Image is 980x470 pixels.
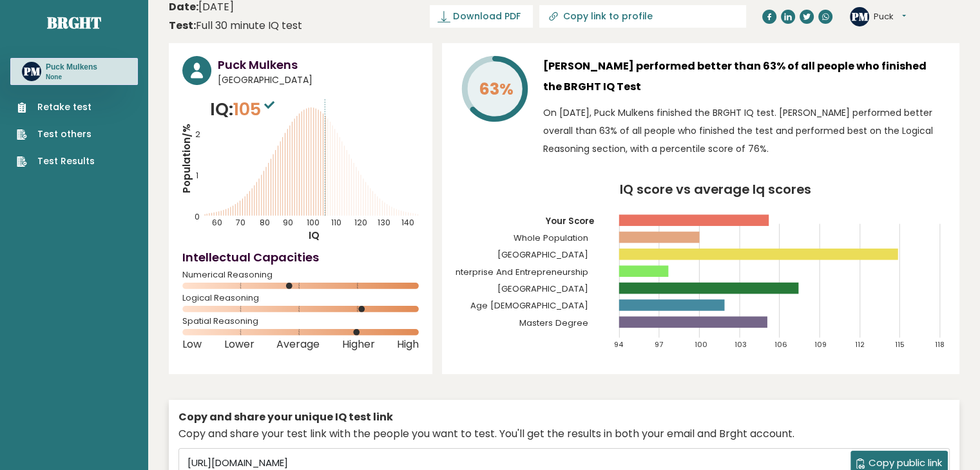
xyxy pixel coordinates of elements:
[654,339,662,350] tspan: 97
[276,342,320,347] span: Average
[614,339,624,350] tspan: 94
[514,232,588,244] tspan: Whole Population
[935,339,945,350] tspan: 118
[307,217,320,228] tspan: 100
[851,8,869,23] text: PM
[735,339,747,350] tspan: 103
[17,127,95,141] a: Test others
[17,155,95,168] a: Test Results
[479,78,514,100] tspan: 63%
[397,342,419,347] span: High
[401,217,414,228] tspan: 140
[46,62,97,72] h3: Puck Mulkens
[519,317,588,329] tspan: Masters Degree
[17,100,95,114] a: Retake test
[814,339,827,350] tspan: 109
[178,409,950,425] div: Copy and share your unique IQ test link
[342,342,375,347] span: Higher
[196,170,198,181] tspan: 1
[620,180,811,198] tspan: IQ score vs average Iq scores
[430,5,533,28] a: Download PDF
[543,104,946,158] p: On [DATE], Puck Mulkens finished the BRGHT IQ test. [PERSON_NAME] performed better overall than 6...
[182,296,419,301] span: Logical Reasoning
[309,229,320,242] tspan: IQ
[470,299,588,312] tspan: Age [DEMOGRAPHIC_DATA]
[224,342,255,347] span: Lower
[182,249,419,266] h4: Intellectual Capacities
[182,342,202,347] span: Low
[451,266,588,278] tspan: Enterprise And Entrepreneurship
[774,339,787,350] tspan: 106
[854,339,864,350] tspan: 112
[497,249,588,261] tspan: [GEOGRAPHIC_DATA]
[46,73,97,82] p: None
[178,426,950,442] div: Copy and share your test link with the people you want to test. You'll get the results in both yo...
[331,217,341,228] tspan: 110
[23,64,41,79] text: PM
[180,124,193,193] tspan: Population/%
[695,339,707,350] tspan: 100
[545,215,594,227] tspan: Your Score
[47,12,101,33] a: Brght
[169,18,196,33] b: Test:
[169,18,302,33] div: Full 30 minute IQ test
[543,56,946,97] h3: [PERSON_NAME] performed better than 63% of all people who finished the BRGHT IQ Test
[497,283,588,295] tspan: [GEOGRAPHIC_DATA]
[236,217,245,228] tspan: 70
[195,211,200,222] tspan: 0
[195,129,200,140] tspan: 2
[210,97,278,122] p: IQ:
[283,217,293,228] tspan: 90
[233,97,278,121] span: 105
[354,217,367,228] tspan: 120
[895,339,905,350] tspan: 115
[218,73,419,87] span: [GEOGRAPHIC_DATA]
[218,56,419,73] h3: Puck Mulkens
[182,272,419,277] span: Numerical Reasoning
[378,217,390,228] tspan: 130
[453,10,520,23] span: Download PDF
[260,217,270,228] tspan: 80
[213,217,223,228] tspan: 60
[874,10,906,23] button: Puck
[182,319,419,324] span: Spatial Reasoning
